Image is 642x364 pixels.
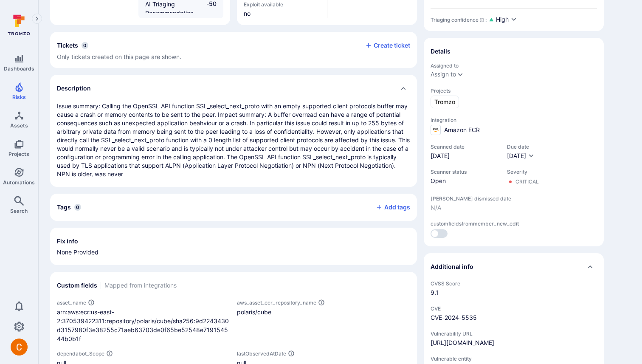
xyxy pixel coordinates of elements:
span: Integration [431,117,597,123]
div: Collapse description [50,75,417,102]
section: details card [424,38,604,246]
span: Scanner status [431,169,498,175]
span: asset_name [57,299,86,306]
button: Expand dropdown [457,71,464,78]
span: [DATE] [507,152,526,159]
section: tickets card [50,32,417,68]
span: Only tickets created on this page are shown. [57,53,181,60]
span: Vulnerable entity [431,356,597,362]
span: Projects [8,151,29,157]
div: Collapse [50,32,417,68]
div: Due date field [507,144,535,160]
h2: Description [57,84,91,93]
span: Due date [507,144,535,150]
span: Severity [507,169,539,175]
span: High [496,15,509,24]
span: 0 [74,204,81,211]
button: Assign to [431,71,456,78]
span: Tromzo [434,98,455,106]
h2: Custom fields [57,281,97,290]
span: Amazon ECR [444,126,480,134]
a: CVE-2024-5535 [431,314,477,321]
span: Assets [10,122,28,129]
div: Camilo Rivera [11,339,28,356]
p: None Provided [57,248,410,257]
div: arn:aws:ecr:us-east-2:370539422311:repository/polaris/cube/sha256:9d2243430d3157980f3e38255c71aeb... [57,308,230,343]
span: Automations [3,179,35,186]
h2: Tags [57,203,71,212]
p: Issue summary: Calling the OpenSSL API function SSL_select_next_proto with an empty supported cli... [57,102,410,178]
span: [DATE] [431,152,498,160]
span: CVSS Score [431,280,597,287]
span: lastObservedAtDate [237,350,286,357]
span: CVE [431,305,597,312]
h2: Additional info [431,262,473,271]
section: fix info card [50,228,417,265]
span: dependabot_Scope [57,350,104,357]
span: Scanned date [431,144,498,150]
button: High [496,15,517,24]
span: Mapped from integrations [104,281,177,290]
span: Dashboards [4,65,34,72]
span: [PERSON_NAME] dismissed date [431,195,597,202]
a: Tromzo [431,96,459,108]
h2: Details [431,47,451,56]
span: AI Triaging Recommendation (High Confidence) - False Positive [145,0,196,34]
span: no [244,9,320,18]
span: Open [431,177,498,185]
span: Risks [12,94,26,100]
span: aws_asset_ecr_repository_name [237,299,316,306]
span: 0 [82,42,88,49]
h2: Tickets [57,41,78,50]
span: Assigned to [431,62,597,69]
button: Create ticket [365,42,410,49]
div: Collapse [424,253,604,280]
span: N/A [431,203,597,212]
svg: AI Triaging Agent self-evaluates the confidence behind recommended status based on the depth and ... [479,17,484,23]
span: Search [10,208,28,214]
div: Triaging confidence : [431,17,487,23]
div: Critical [515,178,539,185]
span: Exploit available [244,1,283,8]
img: ACg8ocJuq_DPPTkXyD9OlTnVLvDrpObecjcADscmEHLMiTyEnTELew=s96-c [11,339,28,356]
span: Projects [431,87,597,94]
span: 9.1 [431,288,597,297]
h2: Fix info [57,237,78,245]
i: Expand navigation menu [34,15,40,23]
button: Expand navigation menu [32,14,42,24]
span: Vulnerability URL [431,330,597,337]
span: customfieldsfrommember_new_edit [431,220,597,227]
button: Add tags [369,200,410,214]
button: [DATE] [507,152,535,160]
div: Collapse tags [50,194,417,221]
div: polaris/cube [237,308,410,316]
a: [URL][DOMAIN_NAME] [431,339,494,347]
